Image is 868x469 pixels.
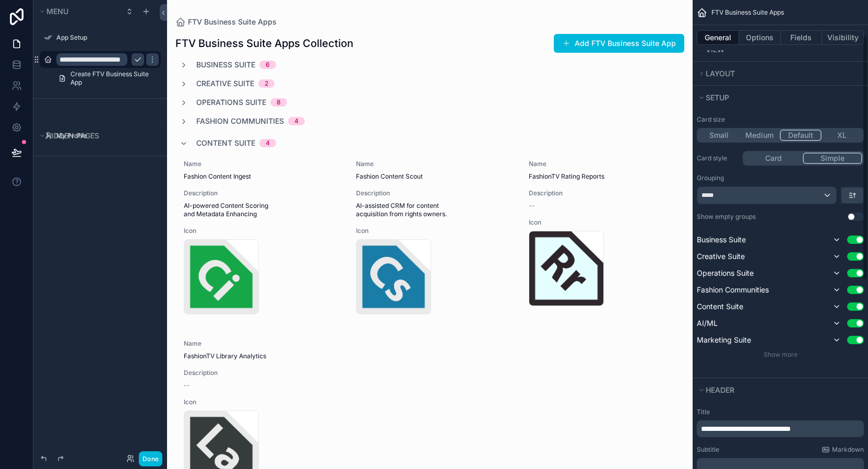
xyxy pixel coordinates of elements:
span: Markdown [832,445,864,454]
span: AI-powered Content Scoring and Metadata Enhancing [184,202,331,218]
span: Fashion Content Scout [356,172,503,181]
label: Grouping [697,174,724,182]
span: Description [529,189,676,197]
span: Icon [184,398,331,406]
span: FTV Business Suite Apps [711,8,784,17]
span: Icon [529,218,676,227]
span: AI-assisted CRM for content acquisition from rights owners. [356,202,503,218]
span: Layout [706,69,735,78]
span: AI/ML [697,318,718,329]
button: Layout [697,66,858,81]
span: Operations Suite [196,97,266,108]
span: Show more [764,350,798,358]
span: Description [184,189,331,197]
span: Header [706,385,734,394]
a: NameFashion Content IngestDescriptionAI-powered Content Scoring and Metadata EnhancingIcon [175,151,339,323]
button: Default [780,130,822,141]
span: Create FTV Business Suite App [70,70,154,87]
button: Simple [803,153,862,164]
span: Description [356,189,503,197]
span: Icon [184,227,331,235]
button: Add FTV Business Suite App [554,34,684,53]
h1: FTV Business Suite Apps Collection [175,36,353,51]
span: Name [184,160,331,168]
button: Done [139,451,162,466]
button: General [697,30,739,45]
span: Marketing Suite [697,335,751,345]
button: Medium [739,130,780,141]
span: Business Suite [196,60,255,70]
span: Description [184,369,331,377]
div: 4 [266,139,270,147]
span: Name [356,160,503,168]
span: Creative Suite [697,251,745,262]
span: -- [184,381,190,390]
button: XL [822,130,862,141]
span: Content Suite [697,301,743,312]
label: App Setup [56,33,154,42]
button: Fields [781,30,823,45]
div: 6 [266,61,270,69]
button: Small [698,130,739,141]
button: Menu [38,4,119,19]
a: Markdown [822,445,864,454]
button: Visibility [822,30,864,45]
div: 2 [265,79,268,88]
span: FashionTV Library Analytics [184,352,331,360]
button: Options [739,30,781,45]
span: Content Suite [196,138,255,148]
a: NameFashion Content ScoutDescriptionAI-assisted CRM for content acquisition from rights owners.Icon [348,151,512,323]
span: Fashion Communities [697,285,769,295]
label: My Profile [56,132,154,140]
span: Name [529,160,676,168]
a: FTV Business Suite Apps [175,17,277,27]
div: scrollable content [697,420,864,437]
button: Setup [697,90,858,105]
label: Card style [697,154,739,162]
button: Header [697,383,858,397]
button: Hidden pages [38,128,157,143]
span: Business Suite [697,235,746,245]
span: FTV Business Suite Apps [188,17,277,27]
label: Show empty groups [697,213,756,221]
a: NameFashionTV Rating ReportsDescription--Icon [520,151,684,323]
span: Fashion Content Ingest [184,172,331,181]
span: Creative Suite [196,78,254,89]
span: Name [184,339,331,348]
span: Setup [706,93,729,102]
div: 8 [277,98,281,107]
span: Icon [356,227,503,235]
div: 4 [294,117,299,125]
span: Menu [46,7,68,16]
span: -- [529,202,535,210]
label: Title [697,408,864,416]
span: Operations Suite [697,268,754,278]
span: FashionTV Rating Reports [529,172,676,181]
a: Create FTV Business Suite App [52,70,161,87]
button: Card [744,153,803,164]
label: Subtitle [697,445,719,454]
label: Card size [697,115,725,124]
span: Fashion Communities [196,116,284,126]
